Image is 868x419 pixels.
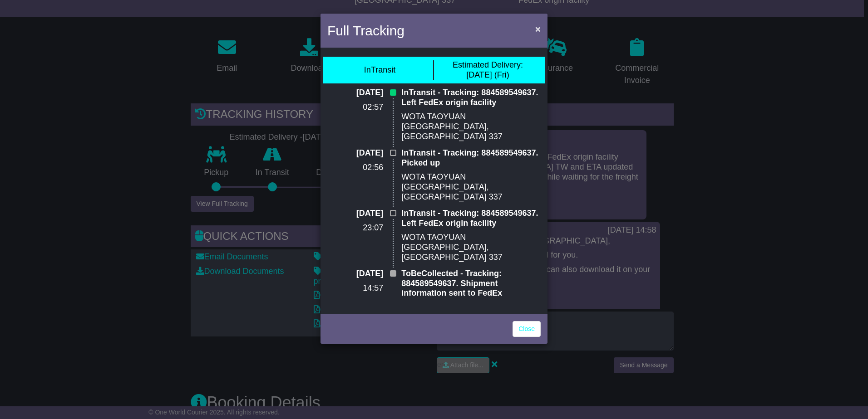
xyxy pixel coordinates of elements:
p: 02:57 [327,102,383,112]
p: InTransit - Tracking: 884589549637. Left FedEx origin facility [401,88,541,107]
p: InTransit - Tracking: 884589549637. Picked up [401,148,541,168]
p: WOTA TAOYUAN [GEOGRAPHIC_DATA], [GEOGRAPHIC_DATA] 337 [401,172,541,202]
span: Estimated Delivery: [453,60,523,69]
p: [DATE] [327,148,383,158]
button: Close [531,19,545,38]
span: × [535,24,541,34]
a: Close [513,321,541,337]
p: [DATE] [327,269,383,279]
p: ToBeCollected - Tracking: 884589549637. Shipment information sent to FedEx [401,269,541,298]
p: 23:07 [327,223,383,233]
div: InTransit [364,65,395,75]
div: [DATE] (Fri) [453,60,523,80]
p: [DATE] [327,209,383,219]
p: [DATE] [327,88,383,98]
p: InTransit - Tracking: 884589549637. Left FedEx origin facility [401,209,541,228]
h4: Full Tracking [327,20,404,41]
p: WOTA TAOYUAN [GEOGRAPHIC_DATA], [GEOGRAPHIC_DATA] 337 [401,112,541,141]
p: 02:56 [327,163,383,173]
p: 14:57 [327,283,383,293]
p: WOTA TAOYUAN [GEOGRAPHIC_DATA], [GEOGRAPHIC_DATA] 337 [401,233,541,262]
